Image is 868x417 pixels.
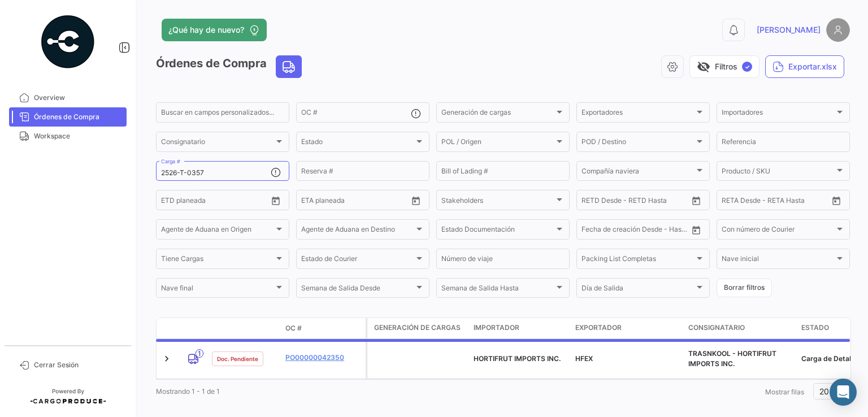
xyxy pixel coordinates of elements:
[581,257,695,264] span: Packing List Completas
[750,198,801,206] input: Hasta
[196,349,203,358] span: 1
[161,227,274,235] span: Agente de Aduana en Origen
[469,318,571,338] datatable-header-cell: Importador
[688,221,705,238] button: Open calendar
[581,286,695,294] span: Día de Salida
[285,323,302,333] span: OC #
[575,354,593,363] span: HFEX
[441,110,554,118] span: Generación de cargas
[581,110,695,118] span: Exportadores
[34,360,122,370] span: Cerrar Sesión
[217,354,258,363] span: Doc. Pendiente
[34,93,122,103] span: Overview
[441,198,554,206] span: Stakeholders
[581,140,695,147] span: POD / Destino
[742,62,752,72] span: ✓
[301,227,414,235] span: Agente de Aduana en Destino
[581,227,602,235] input: Desde
[407,192,424,209] button: Open calendar
[161,286,274,294] span: Nave final
[441,286,554,294] span: Semana de Salida Hasta
[581,169,695,177] span: Compañía naviera
[161,257,274,264] span: Tiene Cargas
[189,198,240,206] input: Hasta
[281,319,366,338] datatable-header-cell: OC #
[819,386,829,396] span: 20
[162,19,267,41] button: ¿Qué hay de nuevo?
[161,140,274,147] span: Consignatario
[40,14,96,70] img: powered-by.png
[474,354,561,363] span: HORTIFRUT IMPORTS INC.
[610,227,661,235] input: Hasta
[301,286,414,294] span: Semana de Salida Desde
[329,198,380,206] input: Hasta
[367,318,469,338] datatable-header-cell: Generación de cargas
[285,353,361,363] a: PO00000042350
[34,112,122,122] span: Órdenes de Compra
[207,324,281,333] datatable-header-cell: Estado Doc.
[765,55,844,78] button: Exportar.xlsx
[571,318,684,338] datatable-header-cell: Exportador
[9,107,127,127] a: Órdenes de Compra
[301,140,414,147] span: Estado
[830,379,857,406] div: Abrir Intercom Messenger
[610,198,661,206] input: Hasta
[168,24,244,36] span: ¿Qué hay de nuevo?
[374,323,461,333] span: Generación de cargas
[301,198,322,206] input: Desde
[441,227,554,235] span: Estado Documentación
[9,127,127,146] a: Workspace
[575,323,622,333] span: Exportador
[156,387,220,396] span: Mostrando 1 - 1 de 1
[34,131,122,141] span: Workspace
[801,323,829,333] span: Estado
[267,192,284,209] button: Open calendar
[722,110,835,118] span: Importadores
[301,257,414,264] span: Estado de Courier
[474,323,519,333] span: Importador
[688,323,745,333] span: Consignatario
[441,140,554,147] span: POL / Origen
[689,55,759,78] button: visibility_offFiltros✓
[717,279,772,297] button: Borrar filtros
[581,198,602,206] input: Desde
[688,192,705,209] button: Open calendar
[722,169,835,177] span: Producto / SKU
[179,324,207,333] datatable-header-cell: Modo de Transporte
[722,198,742,206] input: Desde
[722,227,835,235] span: Con número de Courier
[684,318,797,338] datatable-header-cell: Consignatario
[826,18,850,42] img: placeholder-user.png
[276,56,301,77] button: Land
[765,388,804,396] span: Mostrar filas
[161,353,172,364] a: Expand/Collapse Row
[697,60,710,73] span: visibility_off
[757,24,821,36] span: [PERSON_NAME]
[156,55,305,78] h3: Órdenes de Compra
[9,88,127,107] a: Overview
[722,257,835,264] span: Nave inicial
[688,349,776,368] span: TRASNKOOL - HORTIFRUT IMPORTS INC.
[828,192,845,209] button: Open calendar
[161,198,181,206] input: Desde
